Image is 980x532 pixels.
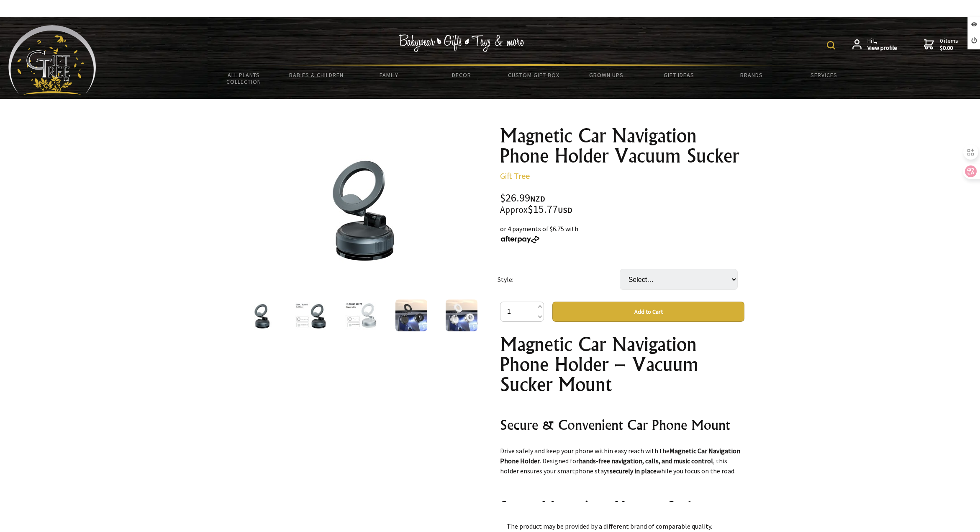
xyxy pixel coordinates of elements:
[570,66,643,84] a: Grown Ups
[500,446,744,476] p: Drive safely and keep your phone within easy reach with the . Designed for , this holder ensures ...
[345,300,377,331] img: Magnetic Car Navigation Phone Holder Vacuum Sucker
[500,236,540,243] img: Afterpay
[940,44,958,52] strong: $0.00
[852,37,897,52] a: Hi L,View profile
[8,25,96,95] img: Babyware - Gifts - Toys and more...
[827,41,835,49] img: product search
[399,34,524,52] img: Babywear - Gifts - Toys & more
[530,194,545,204] span: NZD
[292,142,423,273] img: Magnetic Car Navigation Phone Holder Vacuum Sucker
[610,467,657,475] strong: securely in place
[295,300,327,331] img: Magnetic Car Navigation Phone Holder Vacuum Sucker
[552,302,744,322] button: Add to Cart
[280,66,352,84] a: Babies & Children
[867,37,897,52] span: Hi L,
[500,447,740,465] strong: Magnetic Car Navigation Phone Holder
[446,300,477,331] img: Magnetic Car Navigation Phone Holder Vacuum Sucker
[395,300,427,331] img: Magnetic Car Navigation Phone Holder Vacuum Sucker
[940,37,958,52] span: 0 items
[579,457,713,465] strong: hands-free navigation, calls, and music control
[498,257,620,302] td: Style:
[500,193,744,215] div: $26.99 $15.77
[715,66,788,84] a: Brands
[500,204,528,215] small: Approx
[500,415,744,435] h2: Secure & Convenient Car Phone Mount
[500,170,530,181] a: Gift Tree
[498,66,570,84] a: Custom Gift Box
[500,334,744,395] h1: Magnetic Car Navigation Phone Holder – Vacuum Sucker Mount
[788,66,860,84] a: Services
[208,66,280,90] a: All Plants Collection
[353,66,425,84] a: Family
[924,37,958,52] a: 0 items$0.00
[245,300,277,331] img: Magnetic Car Navigation Phone Holder Vacuum Sucker
[867,44,897,52] strong: View profile
[500,126,744,166] h1: Magnetic Car Navigation Phone Holder Vacuum Sucker
[643,66,715,84] a: Gift Ideas
[500,224,744,244] div: or 4 payments of $6.75 with
[558,205,572,215] span: USD
[425,66,498,84] a: Decor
